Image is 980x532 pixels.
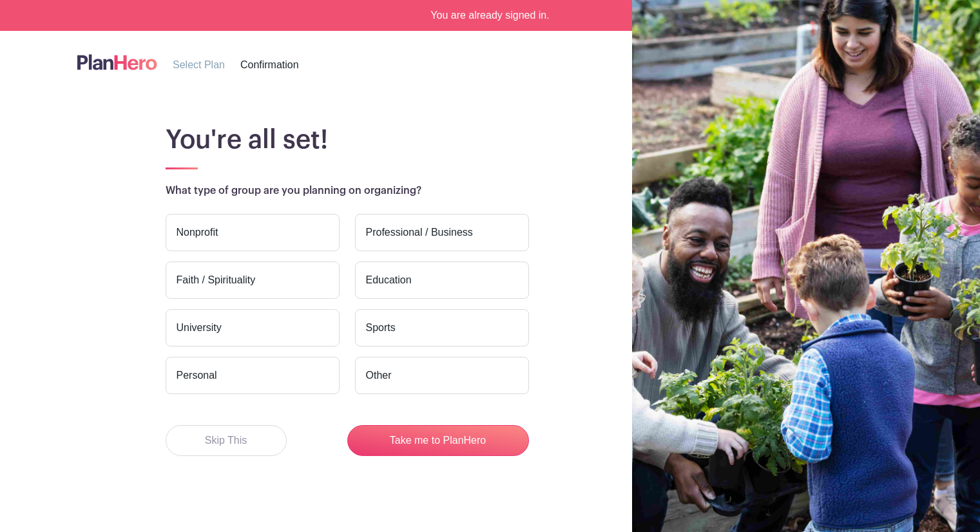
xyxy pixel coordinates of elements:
p: What type of group are you planning on organizing? [166,183,892,198]
label: Nonprofit [166,214,340,251]
label: Faith / Spirituality [166,261,340,299]
span: Confirmation [240,59,299,70]
button: Take me to PlanHero [347,425,529,456]
label: Other [355,357,529,394]
img: logo-507f7623f17ff9eddc593b1ce0a138ce2505c220e1c5a4e2b4648c50719b7d32.svg [77,52,157,73]
label: Professional / Business [355,214,529,251]
label: University [166,309,340,347]
label: Sports [355,309,529,347]
span: Select Plan [173,59,225,70]
label: Education [355,261,529,299]
button: Skip This [166,425,287,456]
label: Personal [166,357,340,394]
h1: You're all set! [166,124,892,155]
